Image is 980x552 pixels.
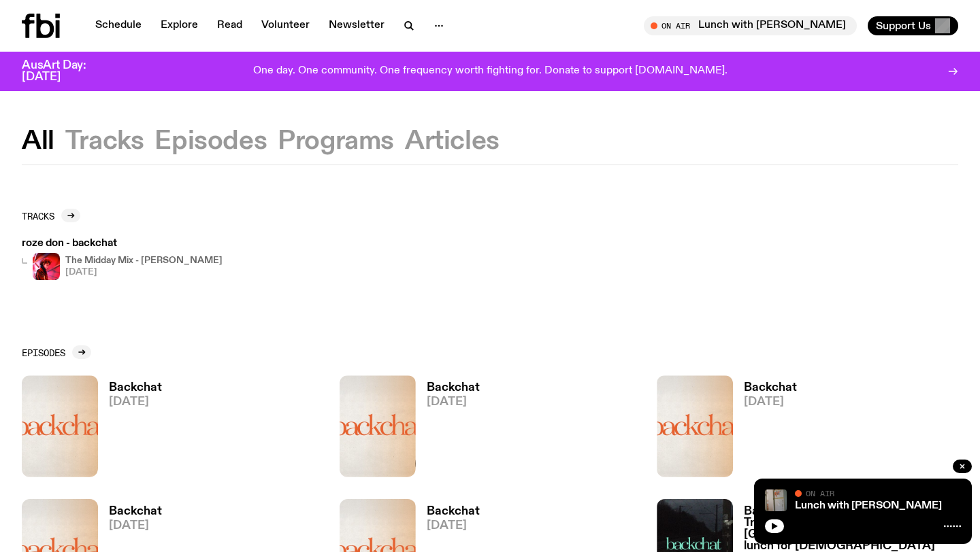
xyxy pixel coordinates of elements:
a: Backchat[DATE] [416,382,480,477]
button: Support Us [868,16,958,35]
h3: roze don - backchat [22,239,223,249]
button: Programs [278,129,394,154]
span: [DATE] [427,396,480,408]
button: Tracks [65,129,144,154]
h2: Episodes [22,347,65,358]
span: On Air [806,489,834,498]
span: [DATE] [744,396,797,408]
a: Backchat[DATE] [98,382,162,477]
a: Schedule [87,16,150,35]
button: Episodes [154,129,267,154]
h3: AusArt Day: [DATE] [22,60,109,83]
span: [DATE] [65,268,223,277]
a: Read [209,16,250,35]
a: Explore [152,16,206,35]
h3: Backchat [744,382,797,394]
a: Tracks [22,209,80,222]
span: [DATE] [109,396,162,408]
button: On AirLunch with [PERSON_NAME] [644,16,857,35]
a: Backchat[DATE] [733,382,797,477]
a: Newsletter [321,16,393,35]
h3: Backchat [427,506,480,517]
a: roze don - backchatThe Midday Mix - [PERSON_NAME][DATE] [22,239,223,280]
span: [DATE] [109,520,162,532]
button: All [22,129,54,154]
h2: Tracks [22,211,54,221]
h3: Backchat [109,506,162,517]
a: Episodes [22,345,91,359]
h3: Backchat [427,382,480,394]
span: Support Us [876,20,931,32]
span: [DATE] [427,520,480,532]
a: Volunteer [253,16,318,35]
p: One day. One community. One frequency worth fighting for. Donate to support [DOMAIN_NAME]. [253,65,728,77]
h4: The Midday Mix - [PERSON_NAME] [65,256,223,265]
h3: Backchat [109,382,162,394]
button: Articles [405,129,500,154]
a: Lunch with [PERSON_NAME] [795,500,942,511]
